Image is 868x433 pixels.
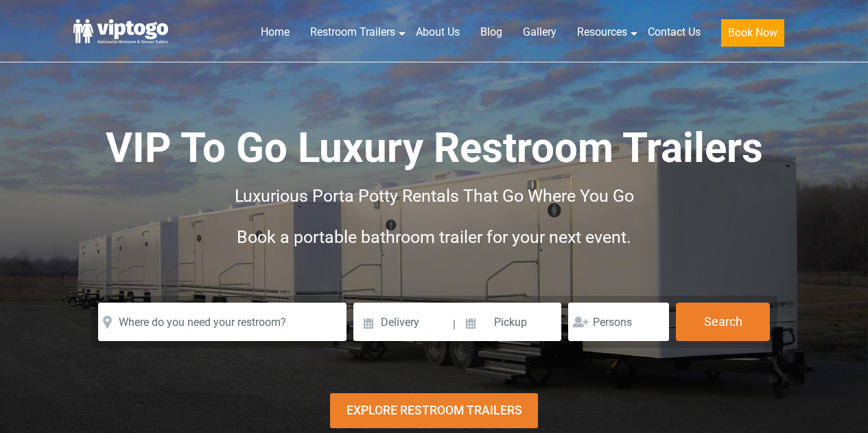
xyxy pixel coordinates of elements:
[470,17,513,47] a: Blog
[453,303,456,347] span: |
[250,17,300,47] a: Home
[406,17,470,47] a: About Us
[568,303,669,341] input: Persons
[235,186,634,206] span: Luxurious Porta Potty Rentals That Go Where You Go
[300,17,406,47] a: Restroom Trailers
[98,303,347,341] input: Where do you need your restroom?
[353,303,451,341] input: Delivery
[330,393,539,428] div: Explore Restroom Trailers
[513,17,567,47] a: Gallery
[106,124,763,172] span: VIP To Go Luxury Restroom Trailers
[567,17,637,47] a: Resources
[458,303,562,341] input: Pickup
[721,19,784,47] button: Book Now
[711,17,795,55] a: Book Now
[237,227,631,247] span: Book a portable bathroom trailer for your next event.
[676,303,770,341] button: Search
[637,17,711,47] a: Contact Us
